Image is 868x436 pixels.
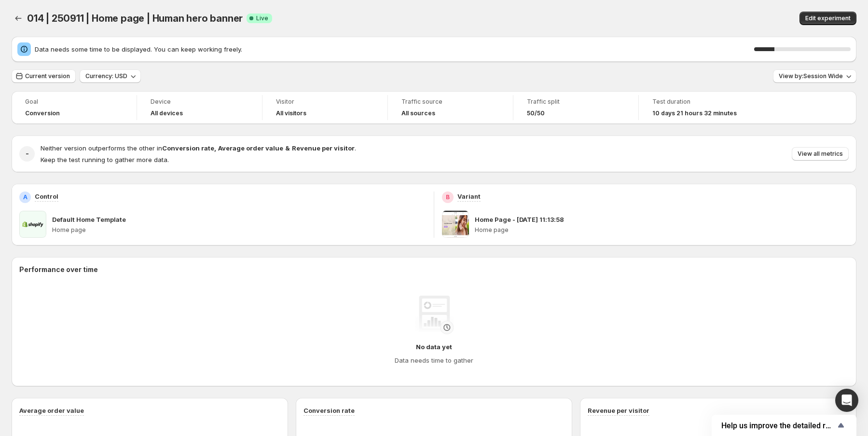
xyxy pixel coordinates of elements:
h2: - [26,149,29,159]
span: Keep the test running to gather more data. [41,156,169,163]
h3: Revenue per visitor [588,406,649,415]
span: View all metrics [798,150,843,158]
button: Show survey - Help us improve the detailed report for A/B campaigns [721,420,847,431]
p: Default Home Template [52,215,126,224]
h3: Average order value [19,406,84,415]
strong: , [214,144,216,152]
img: Home Page - Aug 7, 11:13:58 [442,211,469,238]
span: Visitor [276,98,374,106]
button: View all metrics [792,147,849,161]
span: Current version [25,72,70,80]
strong: Conversion rate [162,144,214,152]
a: DeviceAll devices [151,97,248,118]
button: Back [12,12,25,25]
h3: Conversion rate [303,406,355,415]
button: Edit experiment [799,12,856,25]
img: Default Home Template [19,211,46,238]
h4: Data needs time to gather [395,355,473,365]
span: Edit experiment [805,14,851,22]
h4: No data yet [416,342,452,352]
h2: Performance over time [19,265,849,274]
span: 10 days 21 hours 32 minutes [652,109,737,117]
h2: A [23,193,28,201]
p: Variant [457,191,481,201]
h4: All sources [401,109,435,117]
img: No data yet [415,296,454,334]
h4: All visitors [276,109,306,117]
span: Device [151,98,248,106]
p: Home page [52,226,426,234]
div: Open Intercom Messenger [835,389,858,412]
span: Data needs some time to be displayed. You can keep working freely. [35,44,754,54]
p: Home Page - [DATE] 11:13:58 [475,215,564,224]
span: 014 | 250911 | Home page | Human hero banner [27,13,243,24]
button: Currency: USD [80,69,141,83]
p: Home page [475,226,849,234]
a: Traffic split50/50 [527,97,625,118]
strong: & [285,144,290,152]
span: View by: Session Wide [779,72,843,80]
a: GoalConversion [25,97,123,118]
span: Test duration [652,98,751,106]
a: Test duration10 days 21 hours 32 minutes [652,97,751,118]
span: Live [256,14,268,22]
button: Current version [12,69,76,83]
a: VisitorAll visitors [276,97,374,118]
strong: Revenue per visitor [292,144,355,152]
span: 50/50 [527,109,545,117]
h2: B [446,193,450,201]
span: Currency: USD [85,72,127,80]
strong: Average order value [218,144,283,152]
span: Conversion [25,109,60,117]
span: Traffic split [527,98,625,106]
a: Traffic sourceAll sources [401,97,499,118]
p: Control [35,191,58,201]
span: Neither version outperforms the other in . [41,144,356,152]
button: View by:Session Wide [773,69,856,83]
span: Traffic source [401,98,499,106]
h4: All devices [151,109,183,117]
span: Goal [25,98,123,106]
span: Help us improve the detailed report for A/B campaigns [721,421,835,430]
